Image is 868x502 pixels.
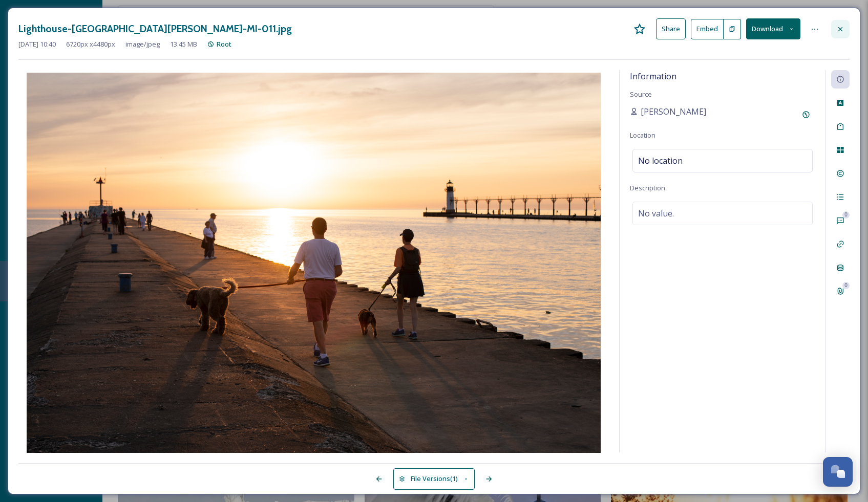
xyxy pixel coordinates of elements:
[630,71,676,82] span: Information
[842,282,850,289] div: 0
[641,105,706,118] span: [PERSON_NAME]
[691,19,724,39] button: Embed
[393,468,475,489] button: File Versions(1)
[842,211,850,219] div: 0
[170,39,197,49] span: 13.45 MB
[823,457,853,487] button: Open Chat
[638,155,683,167] span: No location
[630,130,655,140] span: Location
[656,18,686,39] button: Share
[125,39,160,49] span: image/jpeg
[18,73,609,455] img: Lighthouse-St-Joseph-MI-011.jpg
[630,183,665,192] span: Description
[638,207,674,220] span: No value.
[66,39,115,49] span: 6720 px x 4480 px
[746,18,800,39] button: Download
[18,39,56,49] span: [DATE] 10:40
[18,21,292,36] h3: Lighthouse-[GEOGRAPHIC_DATA][PERSON_NAME]-MI-011.jpg
[217,39,231,49] span: Root
[630,90,652,99] span: Source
